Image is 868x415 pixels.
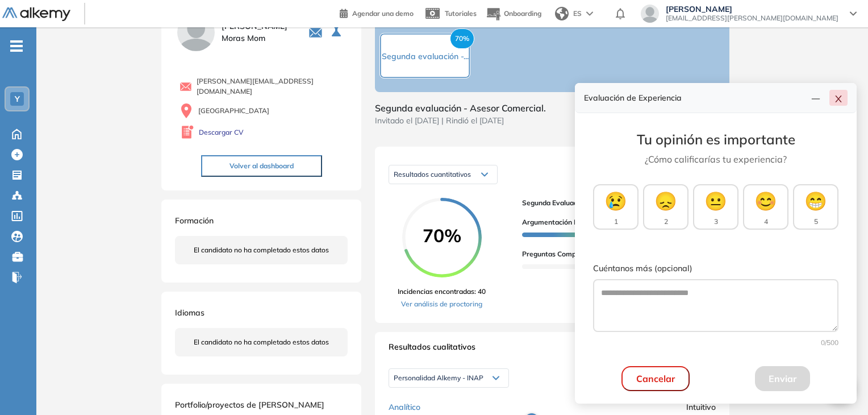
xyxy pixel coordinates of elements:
[15,94,20,103] span: Y
[621,366,690,391] button: Cancelar
[486,2,541,26] button: Onboarding
[398,287,486,297] span: Incidencias encontradas: 40
[666,14,838,23] span: [EMAIL_ADDRESS][PERSON_NAME][DOMAIN_NAME]
[175,215,214,226] span: Formación
[375,115,546,127] span: Invitado el [DATE] | Rindió el [DATE]
[755,366,810,391] button: Enviar
[693,184,738,230] button: 😐3
[352,9,414,18] span: Agendar una demo
[194,337,329,347] span: El candidato no ha completado estos datos
[445,9,477,18] span: Tutoriales
[504,9,541,18] span: Onboarding
[643,184,688,230] button: 😞2
[714,217,718,227] span: 3
[593,263,838,275] label: Cuéntanos más (opcional)
[198,106,269,116] span: [GEOGRAPHIC_DATA]
[664,217,668,227] span: 2
[175,400,324,410] span: Portfolio/proyectos de [PERSON_NAME]
[222,20,295,44] span: [PERSON_NAME] Moras Mom
[754,187,777,214] span: 😊
[555,7,569,20] img: world
[327,22,348,43] button: Seleccione la evaluación activa
[704,187,727,214] span: 😐
[522,249,615,259] span: Preguntas complementarias
[522,217,630,227] span: Argumentación en negociaciones
[593,152,838,166] p: ¿Cómo calificarías tu experiencia?
[175,308,205,318] span: Idiomas
[201,155,322,177] button: Volver al dashboard
[402,226,482,244] span: 70%
[593,338,838,348] div: 0 /500
[375,101,546,115] span: Segunda evaluación - Asesor Comercial.
[604,187,627,214] span: 😢
[194,245,329,255] span: El candidato no ha completado estos datos
[584,93,807,103] h4: Evaluación de Experiencia
[197,76,348,97] span: [PERSON_NAME][EMAIL_ADDRESS][DOMAIN_NAME]
[398,299,486,309] a: Ver análisis de proctoring
[807,90,825,106] button: line
[593,184,639,230] button: 😢1
[340,6,414,19] a: Agendar una demo
[394,170,471,179] span: Resultados cuantitativos
[175,11,217,53] img: PROFILE_MENU_LOGO_USER
[686,401,716,413] span: Intuitivo
[10,45,23,47] i: -
[811,94,820,103] span: line
[654,187,677,214] span: 😞
[450,28,474,49] span: 70%
[743,184,788,230] button: 😊4
[389,341,475,359] span: Resultados cualitativos
[394,374,483,383] span: Personalidad Alkemy - INAP
[834,94,843,103] span: close
[614,217,618,227] span: 1
[389,401,420,413] span: Analítico
[593,131,838,148] h3: Tu opinión es importante
[793,184,838,230] button: 😁5
[382,51,469,61] span: Segunda evaluación -...
[829,90,848,106] button: close
[586,11,593,16] img: arrow
[199,127,244,138] a: Descargar CV
[573,9,582,19] span: ES
[814,217,818,227] span: 5
[666,5,838,14] span: [PERSON_NAME]
[804,187,827,214] span: 😁
[2,7,70,22] img: Logo
[522,198,707,208] span: Segunda evaluación - Asesor Comercial.
[764,217,768,227] span: 4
